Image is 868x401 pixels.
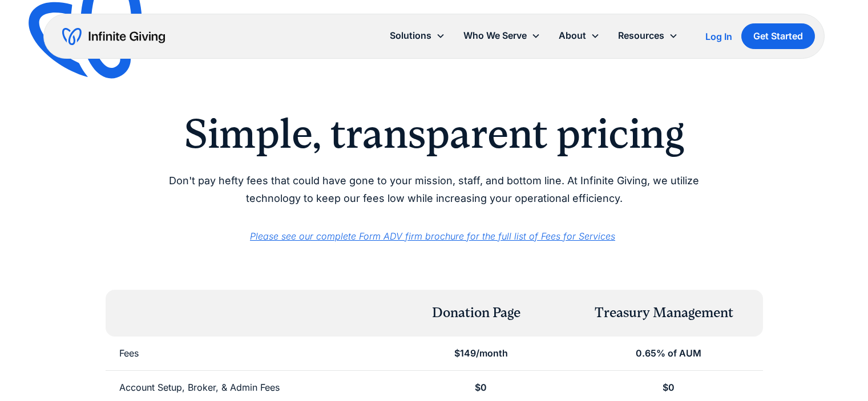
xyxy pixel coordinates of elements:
[142,110,726,159] h2: Simple, transparent pricing
[250,230,615,242] a: Please see our complete Form ADV firm brochure for the full list of Fees for Services
[636,346,701,361] div: 0.65% of AUM
[559,28,586,43] div: About
[142,172,726,207] p: Don't pay hefty fees that could have gone to your mission, staff, and bottom line. At Infinite Gi...
[381,23,454,48] div: Solutions
[705,30,732,43] a: Log In
[390,28,431,43] div: Solutions
[454,23,550,48] div: Who We Serve
[463,28,527,43] div: Who We Serve
[609,23,687,48] div: Resources
[119,346,139,361] div: Fees
[454,346,508,361] div: $149/month
[550,23,609,48] div: About
[119,380,280,395] div: Account Setup, Broker, & Admin Fees
[475,380,487,395] div: $0
[741,23,815,49] a: Get Started
[432,303,520,323] div: Donation Page
[705,32,732,41] div: Log In
[595,303,733,323] div: Treasury Management
[618,28,664,43] div: Resources
[62,27,165,46] a: home
[663,380,675,395] div: $0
